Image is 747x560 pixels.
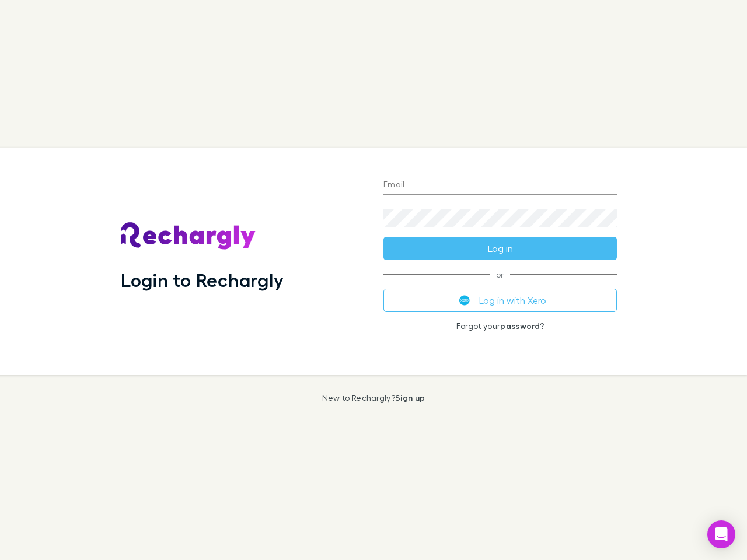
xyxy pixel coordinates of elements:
p: Forgot your ? [383,321,617,331]
button: Log in [383,237,617,260]
a: Sign up [395,393,425,402]
div: Open Intercom Messenger [707,520,735,548]
p: New to Rechargly? [322,393,425,402]
img: Xero's logo [459,295,470,306]
button: Log in with Xero [383,289,617,312]
a: password [500,321,540,331]
img: Rechargly's Logo [121,222,256,250]
h1: Login to Rechargly [121,269,284,291]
